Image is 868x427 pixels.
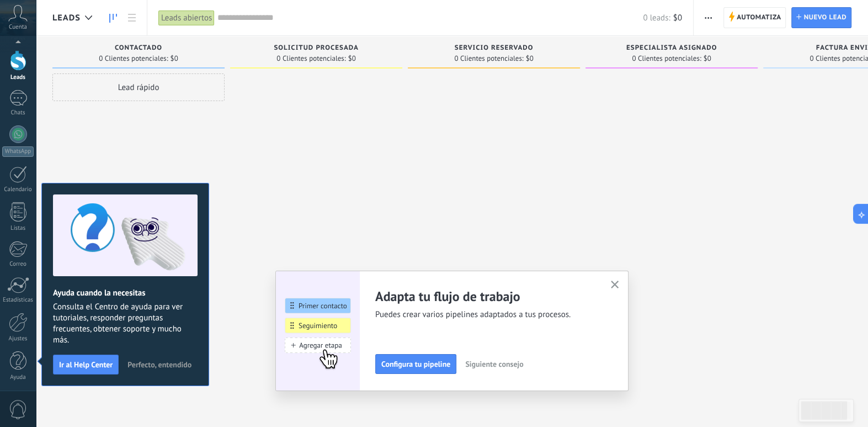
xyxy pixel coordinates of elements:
span: Especialista asignado [626,44,717,52]
div: Lead rápido [52,73,225,101]
button: Perfecto, entendido [123,356,196,373]
h2: Ayuda cuando la necesitas [53,288,198,298]
button: Siguiente consejo [460,356,528,372]
a: Leads [104,7,123,29]
button: Ir al Help Center [53,355,119,375]
span: Perfecto, entendido [127,361,191,368]
a: Nuevo lead [791,7,851,28]
a: Automatiza [723,7,786,28]
div: Solicitud procesada [236,44,397,54]
span: $0 [171,55,178,62]
span: 0 leads: [643,13,670,23]
span: Automatiza [737,8,781,28]
span: $0 [673,13,682,23]
button: Más [700,7,716,28]
span: Cuenta [9,24,27,31]
h2: Adapta tu flujo de trabajo [375,288,597,305]
span: Servicio reservado [455,44,534,52]
span: Solicitud procesada [274,44,358,52]
span: Leads [52,13,81,23]
div: Especialista asignado [591,44,752,54]
div: Leads abiertos [158,10,215,26]
button: Configura tu pipeline [375,354,456,374]
div: Contactado [58,44,219,54]
span: 0 Clientes potenciales: [276,55,345,62]
div: Estadísticas [2,297,34,304]
span: Nuevo lead [803,8,846,28]
div: WhatsApp [2,146,34,157]
div: Ayuda [2,374,34,381]
div: Calendario [2,186,34,193]
span: Ir al Help Center [59,361,113,368]
span: 0 Clientes potenciales: [99,55,168,62]
span: Puedes crear varios pipelines adaptados a tus procesos. [375,309,597,320]
span: Siguiente consejo [465,360,523,368]
div: Leads [2,74,34,81]
a: Lista [123,7,141,29]
span: $0 [704,55,711,62]
span: Configura tu pipeline [381,360,450,368]
span: Contactado [115,44,162,52]
div: Ajustes [2,335,34,342]
span: 0 Clientes potenciales: [632,55,701,62]
span: $0 [526,55,534,62]
div: Correo [2,261,34,268]
div: Listas [2,225,34,232]
div: Chats [2,109,34,117]
div: Servicio reservado [413,44,574,54]
span: 0 Clientes potenciales: [454,55,523,62]
span: Consulta el Centro de ayuda para ver tutoriales, responder preguntas frecuentes, obtener soporte ... [53,302,198,346]
span: $0 [348,55,356,62]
